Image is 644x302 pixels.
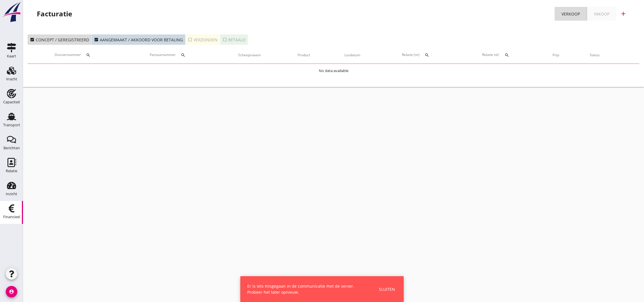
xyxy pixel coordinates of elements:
[3,215,20,219] div: Financieel
[86,53,91,57] i: search
[30,37,34,42] i: check_box
[538,47,574,63] th: Prijs
[188,37,218,43] div: Verzonden
[574,47,616,63] th: Status
[28,34,92,45] button: Concept / geregistreerd
[6,192,17,196] div: Inzicht
[378,47,458,63] th: Relatie (nr)
[425,53,429,57] i: search
[223,37,246,43] div: Betaald
[3,146,20,150] div: Berichten
[218,47,281,63] th: Scheepsnaam
[594,11,609,17] div: Inkoop
[30,37,89,43] div: Concept / geregistreerd
[505,53,509,57] i: search
[94,37,183,43] div: Aangemaakt / akkoord voor betaling
[28,47,123,63] th: Dossiernummer
[181,53,185,57] i: search
[6,286,17,297] i: account_circle
[123,47,218,63] th: Factuurnummer
[223,37,227,42] i: check_box_outline_blank
[185,34,220,45] button: Verzonden
[327,47,378,63] th: Losdatum
[458,47,538,63] th: Relatie ref.
[188,37,192,42] i: check_box_outline_blank
[555,7,587,21] a: Verkoop
[37,9,72,18] div: Facturatie
[92,34,185,45] button: Aangemaakt / akkoord voor betaling
[3,100,20,104] div: Capaciteit
[6,77,17,81] div: Vracht
[247,283,365,295] div: Er is iets misgegaan in de communicatie met de server. Probeer het later opnieuw.
[7,54,16,58] div: Kaart
[620,10,627,17] i: add
[220,34,248,45] button: Betaald
[6,169,17,173] div: Relatie
[377,284,397,294] button: Sluiten
[3,123,20,127] div: Transport
[28,64,639,78] td: No data available
[1,1,22,23] img: logo-small.a267ee39.svg
[379,286,395,292] div: Sluiten
[587,7,616,21] a: Inkoop
[281,47,327,63] th: Product
[94,37,99,42] i: check_box
[561,11,580,17] div: Verkoop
